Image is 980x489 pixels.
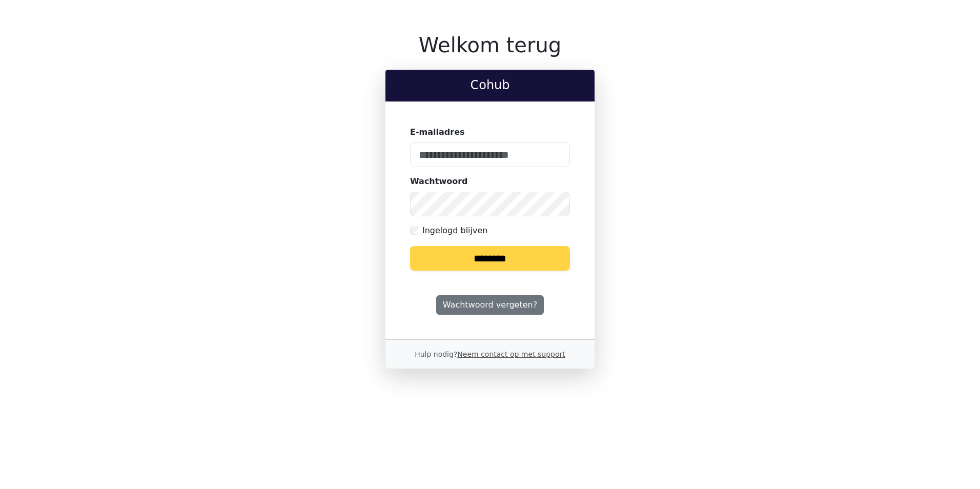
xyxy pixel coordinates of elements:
[415,350,565,358] small: Hulp nodig?
[394,78,586,93] h2: Cohub
[457,350,565,358] a: Neem contact op met support
[422,225,487,237] label: Ingelogd blijven
[410,175,468,188] label: Wachtwoord
[410,126,465,138] label: E-mailadres
[385,33,595,57] h1: Welkom terug
[436,295,544,315] a: Wachtwoord vergeten?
